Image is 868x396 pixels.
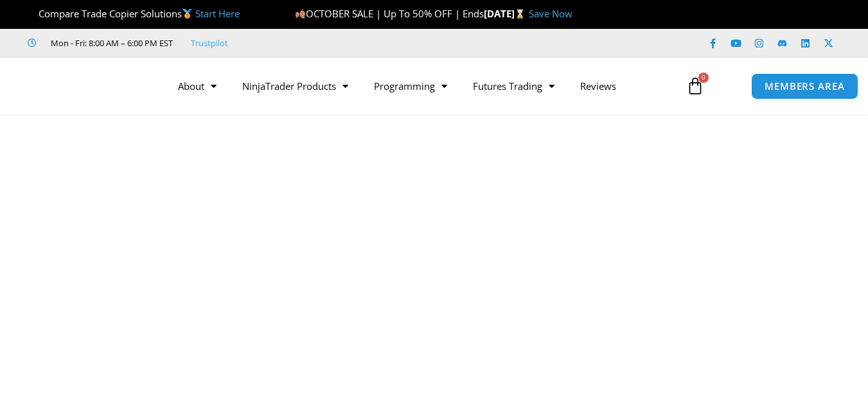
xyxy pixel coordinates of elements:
[195,7,240,20] a: Start Here
[484,7,528,20] strong: [DATE]
[515,9,525,19] img: ⌛
[182,9,192,19] img: 🥇
[361,71,460,101] a: Programming
[698,73,709,83] span: 0
[17,63,155,109] img: LogoAI | Affordable Indicators – NinjaTrader
[28,7,240,20] span: Compare Trade Copier Solutions
[296,9,305,19] img: 🍂
[165,71,229,101] a: About
[295,7,484,20] span: OCTOBER SALE | Up To 50% OFF | Ends
[667,67,723,105] a: 0
[460,71,567,101] a: Futures Trading
[567,71,629,101] a: Reviews
[751,73,858,99] a: MEMBERS AREA
[765,82,845,91] span: MEMBERS AREA
[529,7,572,20] a: Save Now
[48,35,173,51] span: Mon - Fri: 8:00 AM – 6:00 PM EST
[191,35,228,51] a: Trustpilot
[28,9,38,19] img: 🏆
[165,71,677,101] nav: Menu
[229,71,361,101] a: NinjaTrader Products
